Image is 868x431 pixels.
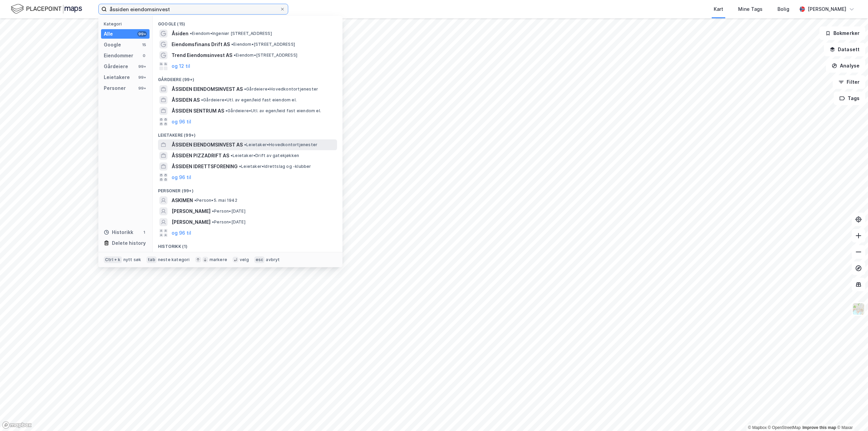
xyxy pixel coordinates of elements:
span: Person • [DATE] [212,209,245,214]
span: • [212,219,214,224]
img: logo.f888ab2527a4732fd821a326f86c7f29.svg [11,3,82,15]
span: ÅSSIDEN SENTRUM AS [172,107,224,115]
span: • [231,153,233,158]
div: Historikk [104,228,133,236]
div: Personer (99+) [153,183,342,195]
span: ÅSSIDEN PIZZADRIFT AS [172,152,229,160]
span: Eiendomsfinans Drift AS [172,40,230,48]
button: Datasett [824,43,865,56]
img: Z [852,302,865,315]
span: Trend Eiendomsinvest AS [172,51,232,59]
div: [PERSON_NAME] [808,5,846,13]
span: ÅSSIDEN EIENDOMSINVEST AS [172,141,243,149]
div: Kategori [104,21,150,26]
div: 99+ [137,31,147,37]
div: Historikk (1) [153,238,342,251]
div: Mine Tags [738,5,763,13]
a: OpenStreetMap [768,425,801,430]
div: 15 [141,42,147,47]
span: Eiendom • [STREET_ADDRESS] [231,42,295,47]
div: 99+ [137,75,147,80]
span: • [212,209,214,214]
span: • [244,142,246,147]
span: • [231,42,233,47]
div: markere [210,257,227,262]
span: Eiendom • Ingeniør [STREET_ADDRESS] [190,31,272,36]
span: • [244,86,246,92]
span: Gårdeiere • Utl. av egen/leid fast eiendom el. [225,108,321,114]
div: Kontrollprogram for chat [834,398,868,431]
span: Eiendom • [STREET_ADDRESS] [234,53,297,58]
div: 1 [141,230,147,235]
button: Tags [834,92,865,105]
span: • [201,97,203,102]
iframe: Chat Widget [834,398,868,431]
div: Alle [104,30,113,38]
a: Mapbox homepage [2,421,32,429]
div: Kart [714,5,723,13]
div: Bolig [777,5,789,13]
span: ÅSSIDEN IDRETTSFORENING [172,162,238,171]
div: esc [254,256,265,263]
span: [PERSON_NAME] [172,218,211,226]
div: Gårdeiere [104,62,128,71]
div: tab [146,256,157,263]
div: Google (15) [153,16,342,28]
span: Gårdeiere • Hovedkontortjenester [244,86,318,92]
div: Personer [104,84,126,92]
div: 99+ [137,64,147,69]
a: Mapbox [748,425,767,430]
button: og 12 til [172,62,190,70]
div: neste kategori [158,257,190,262]
span: ÅSSIDEN EIENDOMSINVEST AS [172,85,243,93]
div: velg [240,257,249,262]
span: Leietaker • Idrettslag og -klubber [239,164,311,169]
span: Person • 5. mai 1942 [194,198,237,203]
div: Eiendommer [104,52,133,60]
span: • [194,198,196,203]
span: ÅSSIDEN AS [172,96,200,104]
a: Improve this map [803,425,836,430]
span: ASKIMEN [172,196,193,204]
span: • [239,164,241,169]
button: Bokmerker [820,26,865,40]
input: Søk på adresse, matrikkel, gårdeiere, leietakere eller personer [107,4,280,14]
div: Delete history [112,239,146,247]
span: Leietaker • Hovedkontortjenester [244,142,317,148]
div: Leietakere [104,73,130,81]
div: Google [104,41,121,49]
div: 99+ [137,85,147,91]
button: Analyse [826,59,865,73]
span: Person • [DATE] [212,219,245,225]
div: Gårdeiere (99+) [153,72,342,84]
div: Ctrl + k [104,256,122,263]
span: [PERSON_NAME] [172,207,211,215]
span: Leietaker • Drift av gatekjøkken [231,153,299,158]
span: Åsiden [172,30,189,38]
button: og 96 til [172,229,191,237]
span: • [234,53,236,58]
div: nytt søk [123,257,141,262]
button: Filter [833,75,865,89]
button: og 96 til [172,118,191,126]
div: 0 [141,53,147,58]
div: Leietakere (99+) [153,127,342,139]
div: avbryt [266,257,280,262]
span: • [190,31,192,36]
button: og 96 til [172,173,191,181]
span: • [225,108,228,113]
span: Gårdeiere • Utl. av egen/leid fast eiendom el. [201,97,297,103]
